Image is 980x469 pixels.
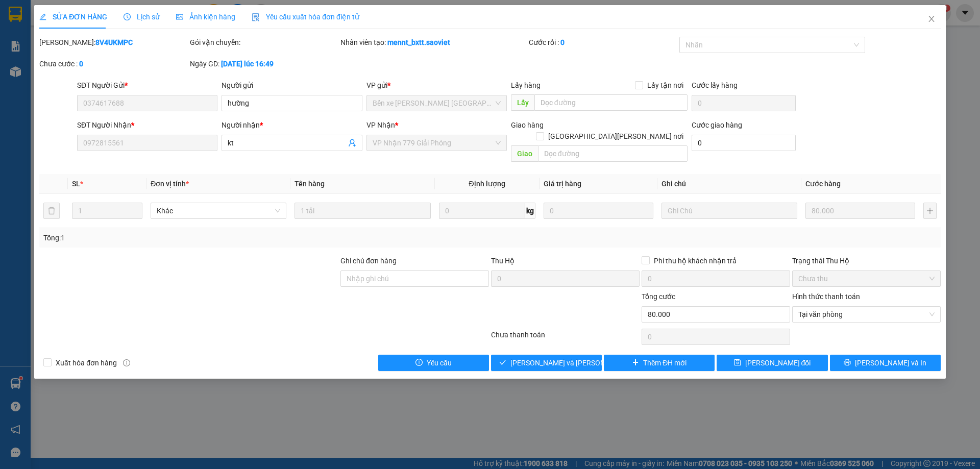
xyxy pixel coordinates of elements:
[491,257,514,265] span: Thu Hộ
[295,180,325,188] span: Tên hàng
[538,145,688,162] input: Dọc đường
[604,355,715,371] button: plusThêm ĐH mới
[917,5,946,34] button: Close
[805,180,841,188] span: Cước hàng
[95,38,133,46] b: 8V4UKMPC
[366,121,395,129] span: VP Nhận
[491,355,602,371] button: check[PERSON_NAME] và [PERSON_NAME] hàng
[373,95,501,111] span: Bến xe Trung tâm Lào Cai
[39,13,46,20] span: edit
[717,355,827,371] button: save[PERSON_NAME] đổi
[387,38,450,46] b: mennt_bxtt.saoviet
[124,13,131,20] span: clock-circle
[499,359,506,367] span: check
[176,13,235,21] span: Ảnh kiện hàng
[511,81,541,89] span: Lấy hàng
[252,13,359,21] span: Yêu cầu xuất hóa đơn điện tử
[642,292,675,301] span: Tổng cước
[734,359,741,367] span: save
[805,203,915,219] input: 0
[72,180,80,188] span: SL
[427,357,452,368] span: Yêu cầu
[798,271,935,286] span: Chưa thu
[176,13,183,20] span: picture
[469,180,505,188] span: Định lượng
[190,37,338,48] div: Gói vận chuyển:
[692,121,742,129] label: Cước giao hàng
[923,203,937,219] button: plus
[692,95,796,111] input: Cước lấy hàng
[415,359,423,367] span: exclamation-circle
[39,13,107,21] span: SỬA ĐƠN HÀNG
[692,81,738,89] label: Cước lấy hàng
[52,357,121,368] span: Xuất hóa đơn hàng
[373,135,501,151] span: VP Nhận 779 Giải Phóng
[157,203,280,218] span: Khác
[190,58,338,69] div: Ngày GD:
[340,37,527,48] div: Nhân viên tạo:
[544,131,688,142] span: [GEOGRAPHIC_DATA][PERSON_NAME] nơi
[43,232,378,243] div: Tổng: 1
[510,357,648,368] span: [PERSON_NAME] và [PERSON_NAME] hàng
[124,13,160,21] span: Lịch sử
[252,13,260,21] img: icon
[222,119,362,131] div: Người nhận
[643,357,687,368] span: Thêm ĐH mới
[643,80,688,91] span: Lấy tận nơi
[77,119,217,131] div: SĐT Người Nhận
[511,94,534,111] span: Lấy
[798,307,935,322] span: Tại văn phòng
[692,135,796,151] input: Cước giao hàng
[511,121,544,129] span: Giao hàng
[366,80,507,91] div: VP gửi
[340,270,489,287] input: Ghi chú đơn hàng
[661,203,797,219] input: Ghi Chú
[792,255,941,266] div: Trạng thái Thu Hộ
[151,180,189,188] span: Đơn vị tính
[745,357,811,368] span: [PERSON_NAME] đổi
[295,203,430,219] input: VD: Bàn, Ghế
[39,58,188,69] div: Chưa cước :
[855,357,926,368] span: [PERSON_NAME] và In
[632,359,639,367] span: plus
[378,355,489,371] button: exclamation-circleYêu cầu
[222,80,362,91] div: Người gửi
[39,37,188,48] div: [PERSON_NAME]:
[511,145,538,162] span: Giao
[544,203,653,219] input: 0
[844,359,851,367] span: printer
[43,203,60,219] button: delete
[123,359,130,366] span: info-circle
[657,174,801,194] th: Ghi chú
[560,38,565,46] b: 0
[79,60,83,68] b: 0
[340,257,397,265] label: Ghi chú đơn hàng
[544,180,581,188] span: Giá trị hàng
[534,94,688,111] input: Dọc đường
[348,139,356,147] span: user-add
[650,255,741,266] span: Phí thu hộ khách nhận trả
[529,37,677,48] div: Cước rồi :
[77,80,217,91] div: SĐT Người Gửi
[792,292,860,301] label: Hình thức thanh toán
[525,203,535,219] span: kg
[490,329,641,347] div: Chưa thanh toán
[927,15,936,23] span: close
[830,355,941,371] button: printer[PERSON_NAME] và In
[221,60,274,68] b: [DATE] lúc 16:49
